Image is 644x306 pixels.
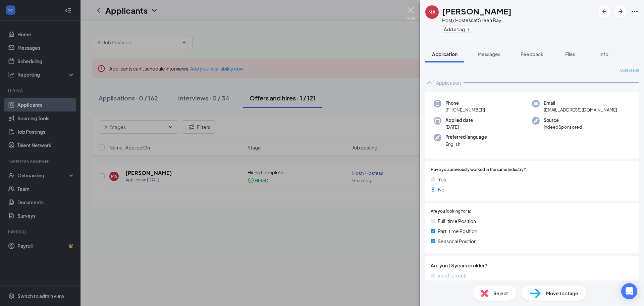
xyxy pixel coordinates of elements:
span: Phone [445,100,485,106]
svg: ArrowLeftNew [600,7,608,15]
span: [PHONE_NUMBER] [445,106,485,113]
button: PlusAdd a tag [442,26,472,33]
span: Part-time Position [438,227,477,235]
span: Are you looking for a: [431,208,471,215]
span: No [438,186,444,193]
svg: Plus [466,27,470,31]
span: Are you 18 years or older? [431,262,633,269]
span: Applied date [445,117,473,124]
span: [EMAIL_ADDRESS][DOMAIN_NAME] [544,106,617,113]
div: Open Intercom Messenger [621,283,637,299]
span: Messages [478,51,500,57]
div: Host/ Hostess at Green Bay [442,17,512,24]
span: Seasonal Position [438,237,477,245]
button: ArrowRight [614,5,627,17]
span: Files [565,51,575,57]
h1: [PERSON_NAME] [442,5,512,17]
span: Move to stage [546,290,578,297]
span: Source [544,117,582,124]
span: Info [599,51,608,57]
span: Full-time Position [438,217,476,225]
span: IndeedSponsored [544,124,582,130]
span: Application [432,51,458,57]
span: English [445,141,487,147]
span: Collapse all [620,68,639,73]
span: Reject [493,290,508,297]
svg: ArrowRight [616,7,625,15]
span: Feedback [521,51,543,57]
svg: ChevronUp [425,79,433,87]
span: Email [544,100,617,106]
span: Yes [438,176,446,183]
div: MA [428,9,436,15]
span: yes (Correct) [438,272,467,279]
span: Preferred language [445,134,487,140]
span: [DATE] [445,124,473,130]
button: ArrowLeftNew [598,5,610,17]
span: Have you previously worked in the same industry? [431,167,526,173]
div: Application [436,79,461,86]
svg: Ellipses [631,7,639,15]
